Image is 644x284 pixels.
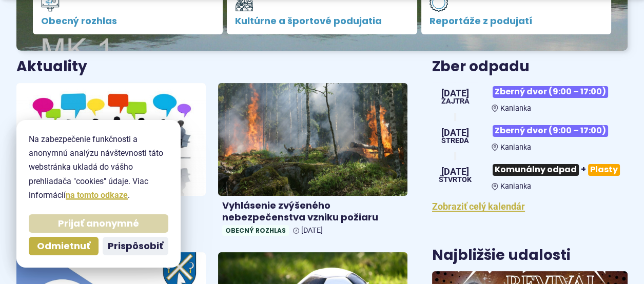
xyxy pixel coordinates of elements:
[500,104,531,113] span: Kanianka
[222,200,403,223] h4: Vyhlásenie zvýšeného nebezpečenstva vzniku požiaru
[588,164,620,176] span: Plasty
[432,201,525,212] a: Zobraziť celý kalendár
[16,83,206,240] a: Pozvánka na zasadnutie OZ dňa [DATE] Kaniansky informátor [DATE]
[500,182,531,191] span: Kanianka
[29,132,168,202] p: Na zabezpečenie funkčnosti a anonymnú analýzu návštevnosti táto webstránka ukladá do vášho prehli...
[29,214,168,233] button: Prijať anonymné
[500,143,531,152] span: Kanianka
[441,128,469,137] span: [DATE]
[493,86,608,98] span: Zberný dvor (9:00 – 17:00)
[493,164,579,176] span: Komunálny odpad
[439,167,472,176] span: [DATE]
[432,160,628,191] a: Komunálny odpad+Plasty Kanianka [DATE] štvrtok
[493,125,608,137] span: Zberný dvor (9:00 – 17:00)
[108,240,163,252] span: Prispôsobiť
[432,82,628,113] a: Zberný dvor (9:00 – 17:00) Kanianka [DATE] Zajtra
[66,190,128,200] a: na tomto odkaze
[37,240,90,252] span: Odmietnuť
[16,59,87,75] h3: Aktuality
[58,218,139,230] span: Prijať anonymné
[301,226,323,235] span: [DATE]
[432,59,628,75] h3: Zber odpadu
[432,248,571,263] h3: Najbližšie udalosti
[492,160,628,180] h3: +
[29,237,99,255] button: Odmietnuť
[103,237,168,255] button: Prispôsobiť
[432,121,628,152] a: Zberný dvor (9:00 – 17:00) Kanianka [DATE] streda
[235,16,408,26] span: Kultúrne a športové podujatia
[41,16,214,26] span: Obecný rozhlas
[441,98,470,105] span: Zajtra
[441,89,470,98] span: [DATE]
[218,83,407,240] a: Vyhlásenie zvýšeného nebezpečenstva vzniku požiaru Obecný rozhlas [DATE]
[441,137,469,145] span: streda
[222,225,289,236] span: Obecný rozhlas
[439,176,472,184] span: štvrtok
[430,16,603,26] span: Reportáže z podujatí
